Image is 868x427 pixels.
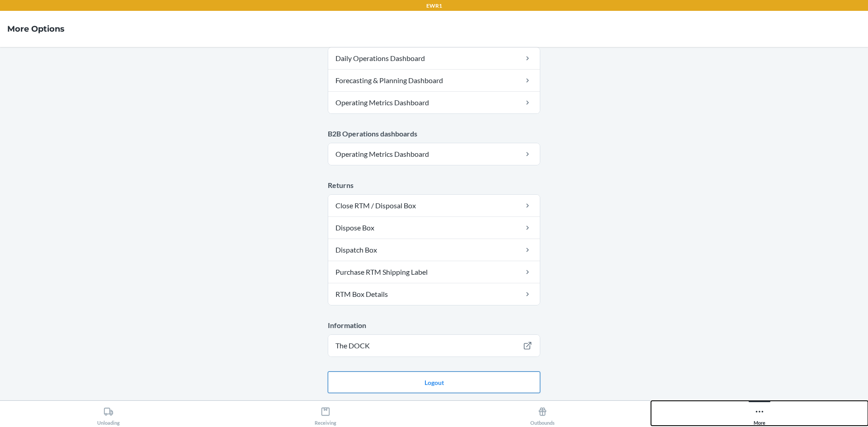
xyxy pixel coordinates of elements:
[315,403,336,426] div: Receiving
[530,403,555,426] div: Outbounds
[97,403,120,426] div: Unloading
[328,261,540,283] a: Purchase RTM Shipping Label
[328,180,540,191] p: Returns
[426,2,442,10] p: EWR1
[217,401,434,426] button: Receiving
[328,371,540,393] button: Logout
[328,128,540,139] p: B2B Operations dashboards
[328,217,540,239] a: Dispose Box
[328,195,540,216] a: Close RTM / Disposal Box
[328,47,540,69] a: Daily Operations Dashboard
[328,320,540,331] p: Information
[328,239,540,261] a: Dispatch Box
[754,403,765,426] div: More
[328,92,540,113] a: Operating Metrics Dashboard
[328,70,540,91] a: Forecasting & Planning Dashboard
[651,401,868,426] button: More
[328,335,540,357] a: The DOCK
[7,23,65,35] h4: More Options
[328,283,540,305] a: RTM Box Details
[434,401,651,426] button: Outbounds
[328,143,540,165] a: Operating Metrics Dashboard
